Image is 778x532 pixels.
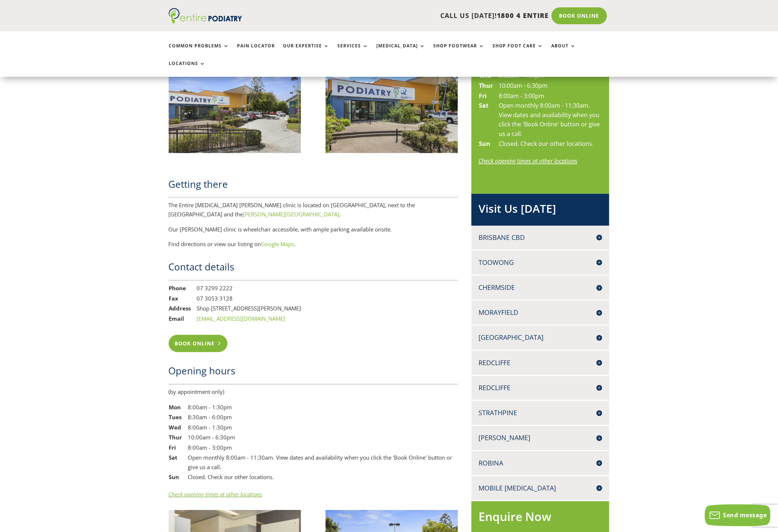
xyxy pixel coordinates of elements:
[479,509,602,529] h2: Enquire Now
[169,424,182,431] strong: Wed
[261,241,294,248] a: Google Maps
[479,434,602,443] h4: [PERSON_NAME]
[197,315,286,323] a: [EMAIL_ADDRESS][DOMAIN_NAME]
[479,459,602,468] h4: Robina
[479,409,602,418] h4: Strathpine
[169,240,458,249] p: Find directions or view our listing on .
[169,404,181,411] strong: Mon
[169,65,301,153] img: Logan Podiatrist Entire Podiatry
[270,11,549,21] p: CALL US [DATE]!
[376,43,425,59] a: [MEDICAL_DATA]
[479,308,602,317] h4: Morayfield
[433,43,484,59] a: Shop Footwear
[499,101,602,139] td: Open monthly 8:00am - 11:30am. View dates and availability when you click the 'Book Online' butto...
[337,43,368,59] a: Services
[169,61,205,77] a: Locations
[169,335,228,352] a: Book Online
[188,443,458,453] td: 8:00am - 3:00pm
[169,8,242,24] img: logo (1)
[169,454,178,461] strong: Sat
[169,315,184,323] strong: Email
[169,201,458,225] p: The Entire [MEDICAL_DATA] [PERSON_NAME] clinic is located on [GEOGRAPHIC_DATA], next to the [GEOG...
[169,434,182,441] strong: Thur
[326,65,458,153] img: Logan Podiatrist Entire Podiatry
[197,284,302,294] td: 07 3299 2222
[479,201,602,220] h2: Visit Us [DATE]
[552,43,576,59] a: About
[479,157,578,165] a: Check opening times at other locations
[479,359,602,368] h4: Redcliffe
[479,484,602,493] h4: Mobile [MEDICAL_DATA]
[492,43,544,59] a: Shop Foot Care
[499,139,602,150] td: Closed. Check our other locations.
[479,82,493,90] strong: Thur
[479,92,487,100] strong: Fri
[169,491,262,498] a: Check opening times at other locations
[169,43,229,59] a: Common Problems
[197,304,302,314] td: Shop [STREET_ADDRESS][PERSON_NAME]
[479,283,602,292] h4: Chermside
[197,294,302,304] td: 07 3053 3128
[479,233,602,242] h4: Brisbane CBD
[169,225,458,240] p: Our [PERSON_NAME] clinic is wheelchair accessible, with ample parking available onsite.
[497,11,549,20] span: 1800 4 ENTIRE
[188,453,458,472] td: Open monthly 8:00am - 11:30am. View dates and availability when you click the 'Book Online' butto...
[188,472,458,483] td: Closed. Check our other locations.
[479,384,602,393] h4: Redcliffe
[169,474,179,481] strong: Sun
[479,333,602,342] h4: [GEOGRAPHIC_DATA]
[169,414,182,421] strong: Tues
[169,444,176,452] strong: Fri
[499,81,602,91] td: 10:00am - 6:30pm
[552,7,607,24] a: Book Online
[169,18,242,25] a: Entire Podiatry
[283,43,329,59] a: Our Expertise
[169,295,179,302] strong: Fax
[243,211,340,218] a: [PERSON_NAME][GEOGRAPHIC_DATA]
[188,413,458,423] td: 8:30am - 6:00pm
[479,72,492,80] strong: Wed
[479,140,491,148] strong: Sun
[169,260,458,277] h2: Contact details
[499,91,602,101] td: 8:00am - 3:00pm
[169,178,458,195] h2: Getting there
[169,285,186,292] strong: Phone
[188,433,458,443] td: 10:00am - 6:30pm
[479,102,489,110] strong: Sat
[169,305,191,312] strong: Address
[169,364,458,381] h2: Opening hours
[169,388,458,397] div: (by appointment only)
[188,403,458,413] td: 8:00am - 1:30pm
[723,511,767,520] span: Send message
[705,504,771,526] button: Send message
[479,258,602,267] h4: Toowong
[237,43,275,59] a: Pain Locator
[188,423,458,433] td: 8:00am - 1:30pm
